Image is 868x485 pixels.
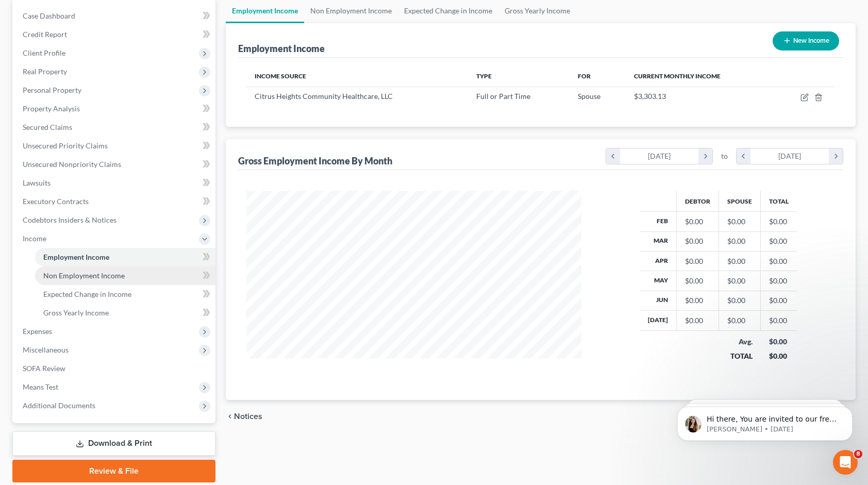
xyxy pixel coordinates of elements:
[578,72,591,80] span: For
[640,212,677,231] th: Feb
[23,234,46,243] span: Income
[238,155,392,167] div: Gross Employment Income By Month
[23,30,67,39] span: Credit Report
[14,137,215,155] a: Unsecured Priority Claims
[719,191,761,211] th: Spouse
[829,148,843,164] i: chevron_right
[606,148,620,164] i: chevron_left
[833,450,858,475] iframe: Intercom live chat
[761,291,797,310] td: $0.00
[23,215,116,224] span: Codebtors Insiders & Notices
[727,315,752,326] div: $0.00
[23,382,58,391] span: Means Test
[12,460,215,482] a: Review & File
[14,192,215,211] a: Executory Contracts
[476,92,530,101] span: Full or Part Time
[14,359,215,378] a: SOFA Review
[14,155,215,174] a: Unsecured Nonpriority Claims
[23,67,67,76] span: Real Property
[634,92,666,101] span: $3,303.13
[43,308,109,317] span: Gross Yearly Income
[35,266,215,285] a: Non Employment Income
[226,412,234,421] i: chevron_left
[640,251,677,271] th: Apr
[640,231,677,251] th: Mar
[727,256,752,266] div: $0.00
[685,295,710,306] div: $0.00
[769,351,789,361] div: $0.00
[677,191,719,211] th: Debtor
[854,450,862,458] span: 8
[727,351,753,361] div: TOTAL
[727,295,752,306] div: $0.00
[226,412,262,421] button: chevron_left Notices
[476,72,492,80] span: Type
[640,291,677,310] th: Jun
[634,72,721,80] span: Current Monthly Income
[685,315,710,326] div: $0.00
[12,431,215,456] a: Download & Print
[23,345,69,354] span: Miscellaneous
[23,104,80,113] span: Property Analysis
[23,327,52,336] span: Expenses
[685,236,710,246] div: $0.00
[43,271,125,280] span: Non Employment Income
[238,42,325,55] div: Employment Income
[773,31,839,51] button: New Income
[761,311,797,330] td: $0.00
[737,148,750,164] i: chevron_left
[43,253,109,261] span: Employment Income
[23,123,72,131] span: Secured Claims
[685,256,710,266] div: $0.00
[662,385,868,457] iframe: Intercom notifications message
[23,401,95,410] span: Additional Documents
[43,290,131,298] span: Expected Change in Income
[727,276,752,286] div: $0.00
[685,216,710,227] div: $0.00
[255,72,306,80] span: Income Source
[35,304,215,322] a: Gross Yearly Income
[620,148,699,164] div: [DATE]
[761,271,797,291] td: $0.00
[35,285,215,304] a: Expected Change in Income
[35,248,215,266] a: Employment Income
[698,148,712,164] i: chevron_right
[769,337,789,347] div: $0.00
[14,118,215,137] a: Secured Claims
[23,160,121,169] span: Unsecured Nonpriority Claims
[727,216,752,227] div: $0.00
[761,231,797,251] td: $0.00
[578,92,600,101] span: Spouse
[23,11,75,20] span: Case Dashboard
[727,337,753,347] div: Avg.
[761,251,797,271] td: $0.00
[640,311,677,330] th: [DATE]
[255,92,393,101] span: Citrus Heights Community Healthcare, LLC
[761,191,797,211] th: Total
[14,7,215,25] a: Case Dashboard
[23,48,65,57] span: Client Profile
[685,276,710,286] div: $0.00
[14,25,215,44] a: Credit Report
[721,151,728,161] span: to
[14,174,215,192] a: Lawsuits
[234,412,262,421] span: Notices
[23,86,81,94] span: Personal Property
[23,364,65,373] span: SOFA Review
[23,197,89,206] span: Executory Contracts
[727,236,752,246] div: $0.00
[761,212,797,231] td: $0.00
[23,178,51,187] span: Lawsuits
[14,99,215,118] a: Property Analysis
[640,271,677,291] th: May
[750,148,829,164] div: [DATE]
[23,141,108,150] span: Unsecured Priority Claims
